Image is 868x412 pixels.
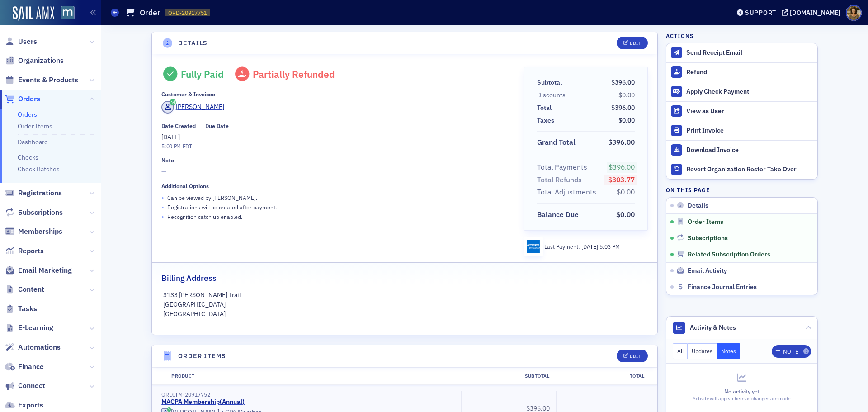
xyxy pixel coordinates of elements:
span: Reports [18,246,44,256]
span: 5:03 PM [599,243,620,250]
div: Apply Check Payment [686,88,813,96]
div: View as User [686,107,813,115]
a: Connect [5,381,45,391]
span: Content [18,284,44,294]
span: Email Activity [688,267,727,275]
a: Memberships [5,227,62,237]
a: Download Invoice [666,140,817,160]
span: Total Payments [537,162,590,173]
span: Total [537,103,555,113]
span: • [161,193,164,203]
span: E-Learning [18,323,53,333]
div: Due Date [205,123,229,129]
p: Recognition catch up enabled. [167,213,242,221]
span: Taxes [537,116,557,125]
a: Reports [5,246,44,256]
div: Total [537,103,552,113]
h4: On this page [666,186,818,194]
div: Send Receipt Email [686,49,813,57]
div: Grand Total [537,137,576,148]
div: [DOMAIN_NAME] [790,9,840,17]
a: Registrations [5,188,62,198]
p: [GEOGRAPHIC_DATA] [163,300,646,309]
a: Content [5,284,44,294]
button: [DOMAIN_NAME] [782,9,844,16]
span: • [161,203,164,212]
span: $396.00 [608,137,635,147]
span: Orders [18,94,40,104]
a: Automations [5,342,61,352]
span: Subscriptions [688,234,728,242]
div: Edit [630,354,641,359]
h1: Order [140,7,160,18]
button: Apply Check Payment [666,82,817,101]
a: Tasks [5,304,37,314]
h2: Billing Address [161,272,217,284]
div: Support [745,9,776,17]
div: Activity will appear here as changes are made [673,395,811,403]
div: Date Created [161,123,196,129]
div: Total Payments [537,162,587,173]
a: Order Items [18,122,52,130]
div: Note [161,157,174,164]
span: Related Subscription Orders [688,251,770,259]
span: Tasks [18,304,37,314]
span: EDT [181,142,192,150]
span: Email Marketing [18,265,72,275]
div: Product [165,373,461,380]
span: Grand Total [537,137,579,148]
div: Download Invoice [686,146,813,154]
span: $0.00 [618,116,635,124]
button: Note [772,345,811,358]
div: Total Adjustments [537,187,596,198]
span: $396.00 [611,78,635,86]
a: Orders [18,110,37,118]
div: Subtotal [537,78,562,87]
div: Taxes [537,116,554,125]
button: Refund [666,62,817,82]
button: Updates [688,343,717,359]
div: Additional Options [161,183,209,189]
p: 3133 [PERSON_NAME] Trail [163,290,646,300]
h4: Order Items [178,351,226,361]
a: MACPA Membership(Annual) [161,398,245,406]
span: [DATE] [161,133,180,141]
h4: Actions [666,32,694,40]
span: — [161,167,511,176]
div: Discounts [537,90,566,100]
span: Order Items [688,218,723,226]
span: ORD-20917751 [168,9,207,17]
span: Events & Products [18,75,78,85]
span: Discounts [537,90,569,100]
a: SailAMX [13,6,54,21]
img: amex [527,240,540,253]
span: Total Refunds [537,175,585,185]
span: Balance Due [537,209,582,220]
span: Total Adjustments [537,187,599,198]
span: Registrations [18,188,62,198]
a: Email Marketing [5,265,72,275]
span: Memberships [18,227,62,237]
button: Edit [617,350,648,362]
button: Send Receipt Email [666,43,817,62]
div: Balance Due [537,209,579,220]
span: $0.00 [616,210,635,219]
button: Revert Organization Roster Take Over [666,160,817,179]
div: [PERSON_NAME] [176,102,224,112]
a: Orders [5,94,40,104]
div: No activity yet [673,387,811,395]
span: Finance [18,362,44,372]
span: Subtotal [537,78,565,87]
span: Connect [18,381,45,391]
a: Events & Products [5,75,78,85]
a: E-Learning [5,323,53,333]
span: Users [18,37,37,47]
span: Partially Refunded [253,68,335,81]
a: Subscriptions [5,208,63,218]
a: Exports [5,400,43,410]
a: View Homepage [54,6,75,21]
p: Registrations will be created after payment. [167,203,277,211]
span: Activity & Notes [690,323,736,332]
a: Print Invoice [666,121,817,140]
div: Customer & Invoicee [161,91,215,98]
